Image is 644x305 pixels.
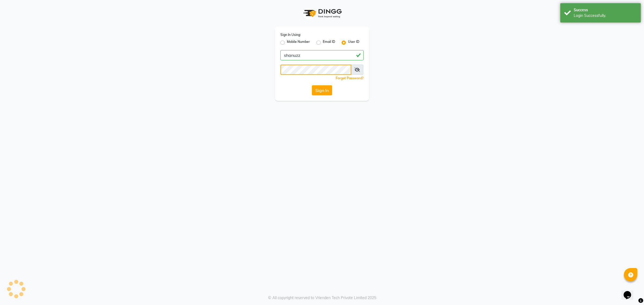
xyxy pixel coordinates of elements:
img: logo1.svg [301,5,343,21]
a: Forgot Password? [336,76,364,80]
iframe: chat widget [621,284,639,300]
label: Sign In Using: [280,32,301,37]
input: Username [280,50,364,60]
button: Sign In [312,85,332,95]
input: Username [280,65,351,75]
label: Mobile Number [287,39,310,46]
label: Email ID [323,39,335,46]
label: User ID [348,39,359,46]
